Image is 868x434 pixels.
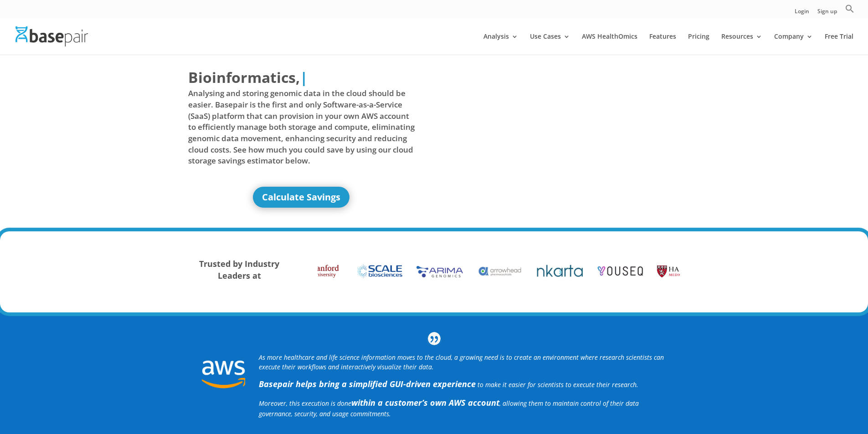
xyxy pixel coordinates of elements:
a: Resources [721,33,762,55]
a: Sign up [817,9,837,18]
a: Search Icon Link [845,4,854,18]
b: within a customer’s own AWS account [351,397,499,408]
strong: Trusted by Industry Leaders at [199,258,279,281]
span: Bioinformatics, [188,67,300,88]
a: Analysis [483,33,518,55]
strong: Basepair helps bring a simplified GUI-driven experience [259,378,476,389]
i: As more healthcare and life science information moves to the cloud, a growing need is to create a... [259,353,664,371]
a: Free Trial [825,33,853,55]
span: Moreover, this execution is done , allowing them to maintain control of their data governance, se... [259,399,639,418]
a: Use Cases [530,33,570,55]
a: Features [649,33,676,55]
iframe: Basepair - NGS Analysis Simplified [441,67,668,194]
a: Login [795,9,809,18]
span: to make it easier for scientists to execute their research. [478,380,638,389]
span: | [300,67,308,87]
img: Basepair [15,26,88,46]
span: Analysing and storing genomic data in the cloud should be easier. Basepair is the first and only ... [188,88,415,166]
a: Calculate Savings [253,187,349,208]
a: Pricing [688,33,709,55]
a: AWS HealthOmics [582,33,637,55]
svg: Search [845,4,854,13]
a: Company [774,33,813,55]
